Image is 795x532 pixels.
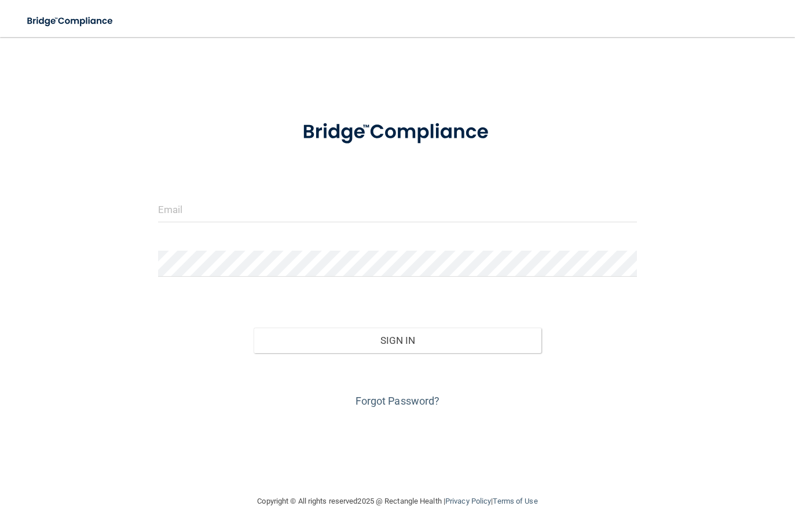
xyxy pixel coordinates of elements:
[356,395,440,407] a: Forgot Password?
[186,483,609,520] div: Copyright © All rights reserved 2025 @ Rectangle Health | |
[493,497,537,505] a: Terms of Use
[17,9,124,33] img: bridge_compliance_login_screen.278c3ca4.svg
[254,328,541,353] button: Sign In
[158,196,638,222] input: Email
[282,107,513,158] img: bridge_compliance_login_screen.278c3ca4.svg
[445,497,491,505] a: Privacy Policy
